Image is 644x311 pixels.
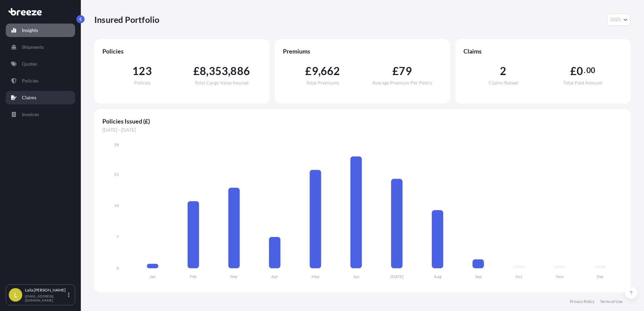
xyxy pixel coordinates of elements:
[597,274,604,279] tspan: Dec
[570,299,594,304] a: Privacy Policy
[321,66,340,76] span: 662
[134,80,151,85] span: Policies
[193,66,200,76] span: £
[399,66,412,76] span: 79
[283,47,442,55] span: Premiums
[500,66,506,76] span: 2
[206,66,208,76] span: ,
[25,287,67,293] p: Laila [PERSON_NAME]
[312,66,318,76] span: 9
[114,203,119,208] tspan: 14
[489,80,518,85] span: Claims Raised
[132,66,152,76] span: 123
[570,66,577,76] span: £
[114,142,119,147] tspan: 28
[22,77,38,84] p: Policies
[610,16,621,23] span: 2025
[515,274,522,279] tspan: Oct
[271,274,278,279] tspan: Apr
[312,274,320,279] tspan: May
[6,24,75,37] a: Insights
[6,57,75,71] a: Quotes
[150,274,156,279] tspan: Jan
[22,94,36,101] p: Claims
[353,274,359,279] tspan: Jun
[607,13,631,26] button: Year Selector
[190,274,197,279] tspan: Feb
[22,111,39,118] p: Invoices
[117,234,119,239] tspan: 7
[200,66,206,76] span: 8
[228,66,230,76] span: ,
[102,117,622,125] span: Policies Issued (£)
[577,66,583,76] span: 0
[195,80,249,85] span: Total Cargo Value Insured
[475,274,482,279] tspan: Sep
[230,274,238,279] tspan: Mar
[22,27,38,34] p: Insights
[6,108,75,121] a: Invoices
[6,40,75,54] a: Shipments
[306,80,339,85] span: Total Premiums
[305,66,312,76] span: £
[114,172,119,177] tspan: 21
[6,74,75,88] a: Policies
[102,47,261,55] span: Policies
[102,127,622,133] span: [DATE] - [DATE]
[563,80,602,85] span: Total Paid Amount
[25,294,67,302] p: [EMAIL_ADDRESS][DOMAIN_NAME]
[600,299,622,304] a: Terms of Use
[434,274,442,279] tspan: Aug
[94,14,159,25] p: Insured Portfolio
[584,68,585,73] span: .
[586,68,595,73] span: 00
[463,47,622,55] span: Claims
[22,61,37,67] p: Quotes
[230,66,250,76] span: 886
[6,91,75,104] a: Claims
[22,44,44,50] p: Shipments
[372,80,432,85] span: Average Premium Per Policy
[390,274,404,279] tspan: [DATE]
[117,266,119,271] tspan: 0
[556,274,564,279] tspan: Nov
[318,66,321,76] span: ,
[209,66,228,76] span: 353
[14,291,17,298] span: L
[392,66,399,76] span: £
